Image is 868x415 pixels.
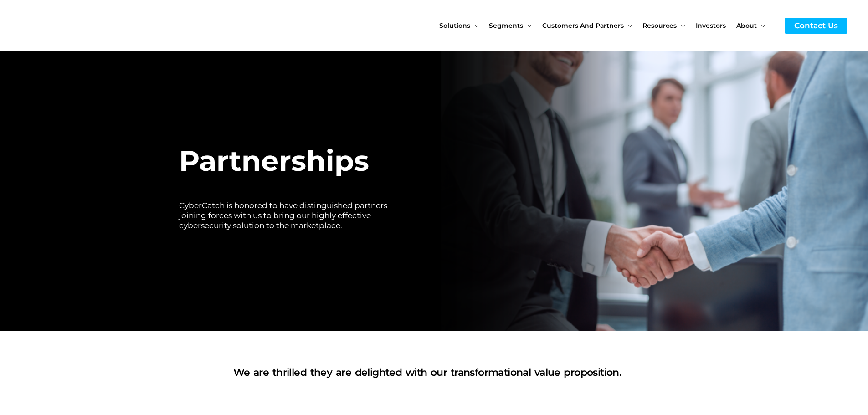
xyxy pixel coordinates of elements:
[757,6,765,45] span: Menu Toggle
[489,6,523,45] span: Segments
[696,6,726,45] span: Investors
[677,6,685,45] span: Menu Toggle
[179,365,676,380] h1: We are thrilled they are delighted with our transformational value proposition.
[542,6,624,45] span: Customers and Partners
[470,6,478,45] span: Menu Toggle
[523,6,531,45] span: Menu Toggle
[439,6,470,45] span: Solutions
[179,140,398,182] h1: Partnerships
[439,6,776,45] nav: Site Navigation: New Main Menu
[179,200,398,231] h2: CyberCatch is honored to have distinguished partners joining forces with us to bring our highly e...
[624,6,632,45] span: Menu Toggle
[696,6,736,45] a: Investors
[642,6,677,45] span: Resources
[785,18,847,34] a: Contact Us
[736,6,757,45] span: About
[16,7,125,45] img: CyberCatch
